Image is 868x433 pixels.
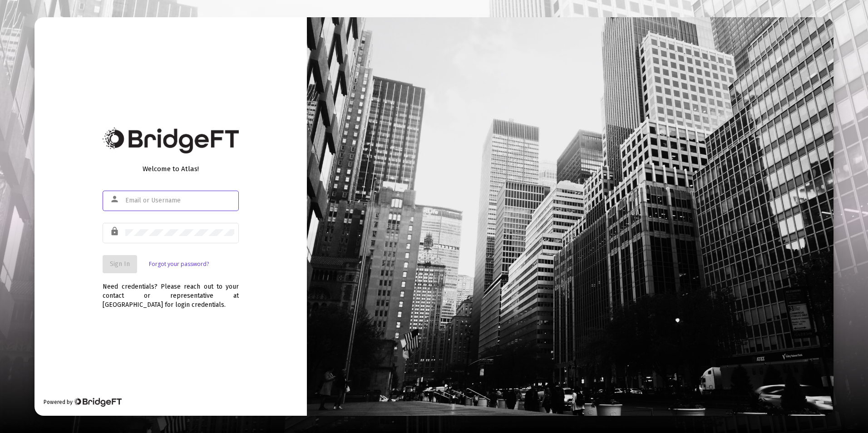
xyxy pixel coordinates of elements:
[103,164,239,173] div: Welcome to Atlas!
[44,398,121,407] div: Powered by
[149,260,209,269] a: Forgot your password?
[103,255,137,273] button: Sign In
[103,128,239,153] img: Bridge Financial Technology Logo
[110,226,121,237] mat-icon: lock
[110,260,130,268] span: Sign In
[110,194,121,205] mat-icon: person
[103,273,239,310] div: Need credentials? Please reach out to your contact or representative at [GEOGRAPHIC_DATA] for log...
[74,398,121,407] img: Bridge Financial Technology Logo
[125,197,234,204] input: Email or Username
